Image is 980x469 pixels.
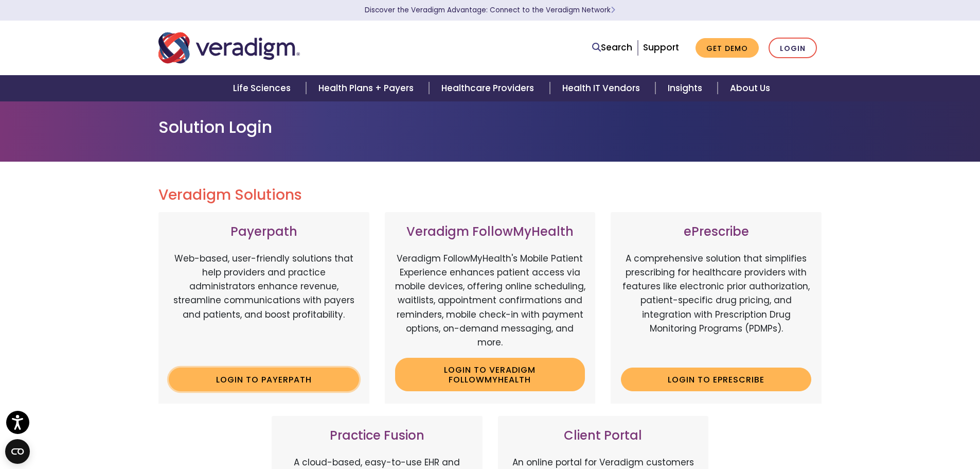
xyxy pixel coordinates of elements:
[592,41,632,55] a: Search
[169,224,359,239] h3: Payerpath
[158,31,300,65] img: Veradigm logo
[395,358,585,391] a: Login to Veradigm FollowMyHealth
[621,368,811,391] a: Login to ePrescribe
[306,75,429,101] a: Health Plans + Payers
[769,38,817,59] a: Login
[508,428,699,443] h3: Client Portal
[621,252,811,360] p: A comprehensive solution that simplifies prescribing for healthcare providers with features like ...
[282,428,472,443] h3: Practice Fusion
[221,75,306,101] a: Life Sciences
[696,38,759,58] a: Get Demo
[621,224,811,239] h3: ePrescribe
[611,5,615,15] span: Learn More
[643,41,679,54] a: Support
[550,75,655,101] a: Health IT Vendors
[655,75,718,101] a: Insights
[158,186,822,204] h2: Veradigm Solutions
[5,439,30,464] button: Open CMP widget
[395,224,585,239] h3: Veradigm FollowMyHealth
[169,368,359,391] a: Login to Payerpath
[718,75,782,101] a: About Us
[365,5,615,15] a: Discover the Veradigm Advantage: Connect to the Veradigm NetworkLearn More
[782,395,968,457] iframe: Drift Chat Widget
[429,75,549,101] a: Healthcare Providers
[395,252,585,350] p: Veradigm FollowMyHealth's Mobile Patient Experience enhances patient access via mobile devices, o...
[158,117,822,137] h1: Solution Login
[169,252,359,360] p: Web-based, user-friendly solutions that help providers and practice administrators enhance revenu...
